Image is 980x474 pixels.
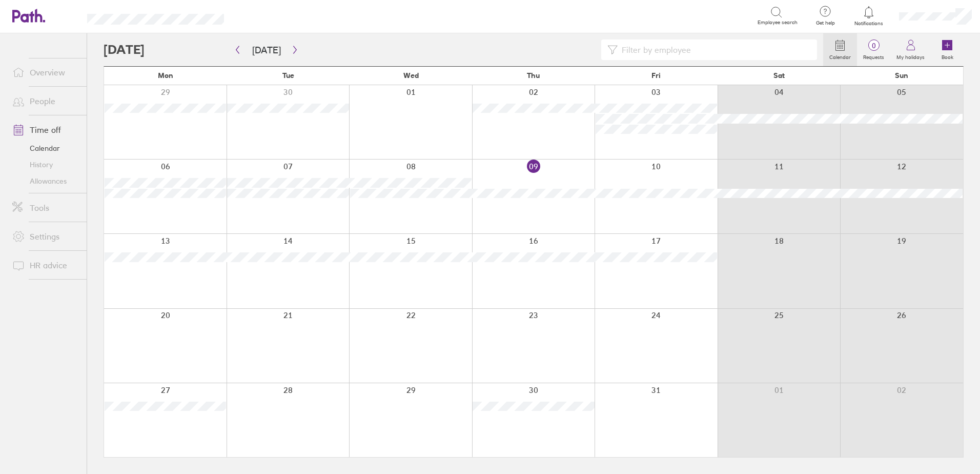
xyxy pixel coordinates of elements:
[857,33,890,66] a: 0Requests
[935,51,959,61] label: Book
[4,255,87,275] a: HR advice
[4,173,87,189] a: Allowances
[4,91,87,111] a: People
[758,19,798,26] span: Employee search
[852,21,886,27] span: Notifications
[282,71,294,80] span: Tue
[823,51,857,61] label: Calendar
[651,71,661,80] span: Fri
[527,71,540,80] span: Thu
[4,140,87,156] a: Calendar
[158,71,173,80] span: Mon
[403,71,419,80] span: Wed
[890,51,931,61] label: My holidays
[4,197,87,218] a: Tools
[244,42,289,58] button: [DATE]
[857,51,890,61] label: Requests
[4,226,87,247] a: Settings
[618,40,811,60] input: Filter by employee
[773,71,785,80] span: Sat
[809,20,842,26] span: Get help
[931,33,964,66] a: Book
[252,11,278,20] div: Search
[823,33,857,66] a: Calendar
[4,156,87,173] a: History
[852,5,886,27] a: Notifications
[890,33,931,66] a: My holidays
[857,42,890,50] span: 0
[4,62,87,83] a: Overview
[4,120,87,140] a: Time off
[895,71,908,80] span: Sun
